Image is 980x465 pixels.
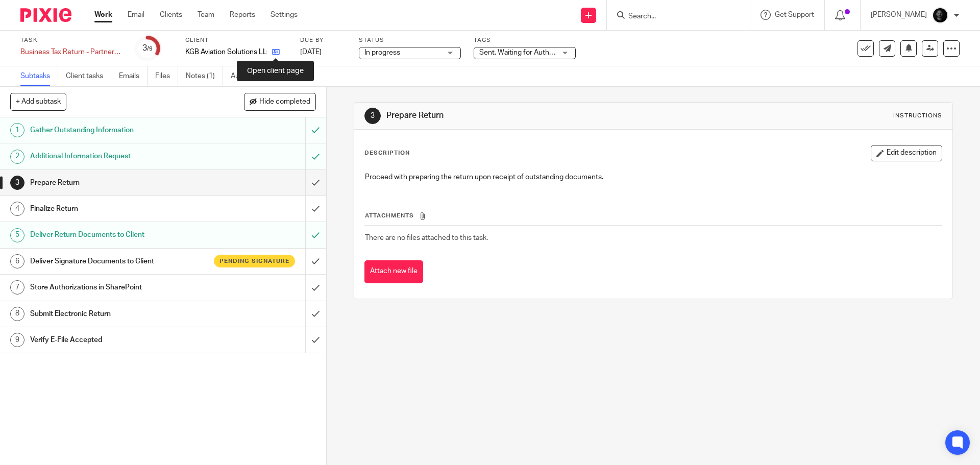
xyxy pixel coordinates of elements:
div: Business Tax Return - Partnership- On Extension [20,47,122,57]
h1: Submit Electronic Return [30,306,207,322]
p: Proceed with preparing the return upon receipt of outstanding documents. [365,172,941,182]
p: KGB Aviation Solutions LLC [185,47,267,57]
span: Attachments [365,213,414,218]
div: 1 [10,123,24,137]
span: Hide completed [259,98,310,106]
a: Email [128,10,144,20]
p: Description [364,149,410,157]
h1: Store Authorizations in SharePoint [30,280,207,295]
div: 3 [364,108,381,124]
div: 2 [10,150,24,164]
h1: Gather Outstanding Information [30,123,207,138]
a: Work [94,10,112,20]
a: Team [198,10,214,20]
p: [PERSON_NAME] [871,10,927,20]
label: Due by [300,36,346,44]
div: 6 [10,254,24,268]
button: Hide completed [244,93,316,110]
button: + Add subtask [10,93,66,110]
div: 4 [10,202,24,216]
span: In progress [364,49,400,56]
h1: Verify E-File Accepted [30,332,207,348]
div: 5 [10,228,24,242]
a: Notes (1) [186,66,223,86]
span: Get Support [775,11,814,18]
input: Search [627,12,719,21]
h1: Finalize Return [30,201,207,216]
div: 8 [10,307,24,321]
h1: Deliver Return Documents to Client [30,227,207,242]
div: Instructions [893,112,942,120]
label: Status [359,36,461,44]
span: There are no files attached to this task. [365,234,488,241]
div: 3 [142,42,153,54]
div: 3 [10,176,24,190]
button: Edit description [871,145,942,161]
span: Pending signature [219,257,289,265]
img: Chris.jpg [932,7,948,23]
button: Attach new file [364,260,423,283]
small: /9 [147,46,153,52]
a: Client tasks [66,66,111,86]
label: Tags [474,36,576,44]
h1: Additional Information Request [30,149,207,164]
span: [DATE] [300,48,322,56]
div: 7 [10,280,24,295]
img: Pixie [20,8,71,22]
a: Emails [119,66,148,86]
a: Reports [230,10,255,20]
h1: Prepare Return [386,110,675,121]
span: Sent, Waiting for Authorization + 2 [479,49,587,56]
a: Clients [160,10,182,20]
a: Settings [271,10,298,20]
h1: Deliver Signature Documents to Client [30,254,207,269]
a: Audit logs [231,66,270,86]
a: Subtasks [20,66,58,86]
a: Files [155,66,178,86]
label: Task [20,36,122,44]
label: Client [185,36,287,44]
h1: Prepare Return [30,175,207,190]
div: 9 [10,333,24,347]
